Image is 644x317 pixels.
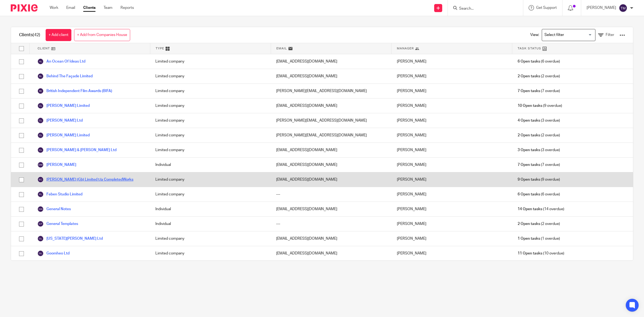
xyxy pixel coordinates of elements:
[391,158,512,172] div: [PERSON_NAME]
[518,192,560,197] span: (6 overdue)
[37,103,90,109] a: [PERSON_NAME] Limited
[37,132,44,139] img: svg%3E
[518,147,540,153] span: 3 Open tasks
[150,158,271,172] div: Individual
[37,117,83,124] a: [PERSON_NAME] Ltd
[33,33,40,37] span: (42)
[37,191,82,198] a: Feben Studio Limited
[37,206,71,212] a: General Notes
[37,88,44,94] img: svg%3E
[271,187,391,202] div: ---
[518,46,541,51] span: Task Status
[518,192,540,197] span: 6 Open tasks
[271,128,391,143] div: [PERSON_NAME][EMAIL_ADDRESS][DOMAIN_NAME]
[37,221,44,227] img: svg%3E
[37,250,69,257] a: Goomheo Ltd
[37,73,44,79] img: svg%3E
[46,29,71,41] a: + Add client
[391,69,512,83] div: [PERSON_NAME]
[150,246,271,261] div: Limited company
[150,99,271,113] div: Limited company
[518,133,540,138] span: 2 Open tasks
[542,29,595,41] div: Search for option
[150,69,271,83] div: Limited company
[391,84,512,98] div: [PERSON_NAME]
[518,103,562,108] span: (9 overdue)
[391,217,512,231] div: [PERSON_NAME]
[271,246,391,261] div: [EMAIL_ADDRESS][DOMAIN_NAME]
[37,147,44,153] img: svg%3E
[37,162,44,168] img: svg%3E
[518,251,542,256] span: 11 Open tasks
[518,251,564,256] span: (10 overdue)
[536,6,557,10] span: Get Support
[37,191,44,198] img: svg%3E
[16,43,27,54] input: Select all
[518,74,540,79] span: 2 Open tasks
[38,46,50,51] span: Client
[518,177,540,182] span: 9 Open tasks
[271,172,391,187] div: [EMAIL_ADDRESS][DOMAIN_NAME]
[37,235,44,242] img: svg%3E
[518,103,542,108] span: 10 Open tasks
[37,88,112,94] a: British Independent Film Awards (BIFA)
[271,69,391,83] div: [EMAIL_ADDRESS][DOMAIN_NAME]
[150,143,271,157] div: Limited company
[391,128,512,143] div: [PERSON_NAME]
[150,54,271,69] div: Limited company
[37,176,44,183] img: svg%3E
[37,147,116,153] a: [PERSON_NAME] & [PERSON_NAME] Ltd
[518,118,560,123] span: (3 overdue)
[37,250,44,257] img: svg%3E
[391,202,512,216] div: [PERSON_NAME]
[276,46,287,51] span: Email
[150,187,271,202] div: Limited company
[518,133,560,138] span: (2 overdue)
[150,217,271,231] div: Individual
[11,4,38,12] img: Pixie
[271,143,391,157] div: [EMAIL_ADDRESS][DOMAIN_NAME]
[391,113,512,128] div: [PERSON_NAME]
[391,172,512,187] div: [PERSON_NAME]
[518,147,560,153] span: (3 overdue)
[271,231,391,246] div: [EMAIL_ADDRESS][DOMAIN_NAME]
[518,206,564,212] span: (14 overdue)
[74,29,130,41] a: + Add from Companies House
[37,117,44,124] img: svg%3E
[37,221,78,227] a: General Templates
[459,6,507,11] input: Search
[37,176,133,183] a: [PERSON_NAME] (Gb) Limited t/a CompletedWorks
[37,103,44,109] img: svg%3E
[150,113,271,128] div: Limited company
[543,30,592,40] input: Search for option
[518,59,560,64] span: (6 overdue)
[120,5,134,10] a: Reports
[271,202,391,216] div: [EMAIL_ADDRESS][DOMAIN_NAME]
[271,99,391,113] div: [EMAIL_ADDRESS][DOMAIN_NAME]
[37,235,103,242] a: [US_STATE][PERSON_NAME] Ltd
[19,32,40,38] h1: Clients
[518,221,560,227] span: (2 overdue)
[518,162,560,167] span: (7 overdue)
[518,59,540,64] span: 6 Open tasks
[37,162,76,168] a: [PERSON_NAME]
[518,236,560,241] span: (1 overdue)
[391,231,512,246] div: [PERSON_NAME]
[37,132,90,139] a: [PERSON_NAME] Limited
[83,5,96,10] a: Clients
[619,4,627,12] img: svg%3E
[518,74,560,79] span: (2 overdue)
[391,143,512,157] div: [PERSON_NAME]
[104,5,112,10] a: Team
[271,84,391,98] div: [PERSON_NAME][EMAIL_ADDRESS][DOMAIN_NAME]
[518,88,560,94] span: (7 overdue)
[518,88,540,94] span: 7 Open tasks
[150,202,271,216] div: Individual
[391,246,512,261] div: [PERSON_NAME]
[518,118,540,123] span: 4 Open tasks
[518,236,540,241] span: 1 Open tasks
[271,54,391,69] div: [EMAIL_ADDRESS][DOMAIN_NAME]
[271,113,391,128] div: [PERSON_NAME][EMAIL_ADDRESS][DOMAIN_NAME]
[606,33,614,37] span: Filter
[518,206,542,212] span: 14 Open tasks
